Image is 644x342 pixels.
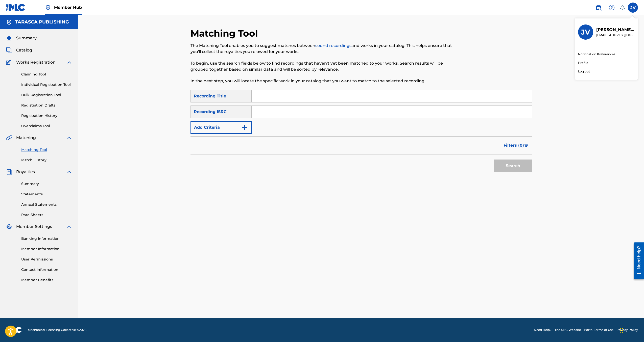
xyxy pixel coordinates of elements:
[581,28,590,37] h3: JV
[190,78,454,84] p: In the next step, you will locate the specific work in your catalog that you want to match to the...
[596,33,635,37] p: jv.sanchez529@gmail.com
[16,47,32,53] span: Catalog
[21,103,72,108] a: Registration Drafts
[54,5,82,10] span: Member Hub
[630,240,644,282] iframe: Resource Center
[28,328,86,332] span: Mechanical Licensing Collective © 2025
[596,27,635,33] p: Juan Valdez Sanchez
[504,142,524,148] span: Filters ( 0 )
[21,236,72,241] a: Banking Information
[190,28,260,39] h2: Matching Tool
[595,5,602,11] img: search
[21,202,72,207] a: Annual Statements
[6,47,12,53] img: Catalog
[15,19,69,25] h5: TARASCA PUBLISHING
[628,3,638,13] div: User Menu
[16,224,52,230] span: Member Settings
[21,257,72,262] a: User Permissions
[21,72,72,77] a: Claiming Tool
[66,224,72,230] img: expand
[6,59,13,65] img: Works Registration
[578,52,615,57] a: Notification Preferences
[16,35,37,41] span: Summary
[16,169,35,175] span: Royalties
[578,61,588,65] a: Profile
[21,246,72,252] a: Member Information
[6,35,12,41] img: Summary
[500,139,532,152] button: Filters (0)
[578,69,590,74] p: Log out
[242,124,248,130] img: 9d2ae6d4665cec9f34b9.svg
[6,327,22,333] img: logo
[190,90,532,175] form: Search Form
[620,5,625,10] div: Notifications
[6,4,26,11] img: MLC Logo
[609,5,615,11] img: help
[593,3,604,13] a: Public Search
[6,224,12,230] img: Member Settings
[524,144,529,147] img: filter
[21,157,72,163] a: Match History
[21,212,72,218] a: Rate Sheets
[66,169,72,175] img: expand
[66,59,72,65] img: expand
[21,123,72,129] a: Overclaims Tool
[6,169,12,175] img: Royalties
[6,135,12,141] img: Matching
[6,47,32,53] a: CatalogCatalog
[21,92,72,98] a: Bulk Registration Tool
[534,328,552,332] a: Need Help?
[21,82,72,87] a: Individual Registration Tool
[45,5,51,11] img: Top Rightsholder
[619,318,644,342] iframe: Chat Widget
[555,328,581,332] a: The MLC Website
[21,147,72,152] a: Matching Tool
[607,3,617,13] div: Help
[616,328,638,332] a: Privacy Policy
[584,328,613,332] a: Portal Terms of Use
[620,323,623,338] div: Drag
[21,113,72,118] a: Registration History
[16,59,56,65] span: Works Registration
[21,267,72,272] a: Contact Information
[190,43,454,55] p: The Matching Tool enables you to suggest matches between and works in your catalog. This helps en...
[21,192,72,197] a: Statements
[6,35,37,41] a: SummarySummary
[21,181,72,187] a: Summary
[190,121,252,134] button: Add Criteria
[315,43,351,48] a: sound recordings
[6,19,12,25] img: Accounts
[21,277,72,283] a: Member Benefits
[630,5,636,11] span: JV
[16,135,36,141] span: Matching
[66,135,72,141] img: expand
[190,60,454,72] p: To begin, use the search fields below to find recordings that haven't yet been matched to your wo...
